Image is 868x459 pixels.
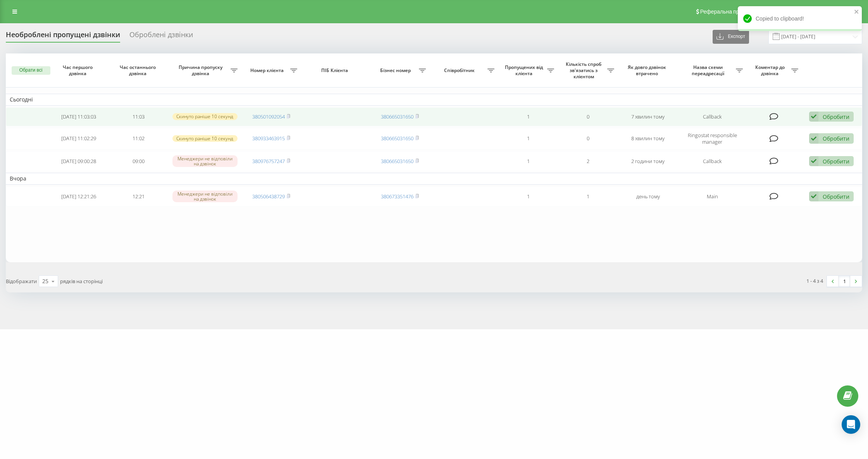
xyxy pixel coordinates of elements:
[823,113,849,120] div: Обробити
[625,64,672,76] span: Як довго дзвінок втрачено
[172,113,237,120] div: Скинуто раніше 10 секунд
[60,278,103,285] span: рядків на сторінці
[55,64,102,76] span: Час першого дзвінка
[252,158,285,165] a: 380976757247
[108,107,169,126] td: 11:03
[700,9,757,15] span: Реферальна програма
[308,67,363,74] span: ПІБ Клієнта
[618,107,678,126] td: 7 хвилин тому
[678,128,747,150] td: Ringostat responsible manager
[678,107,747,126] td: Callback
[252,135,285,142] a: 380933463915
[252,113,285,120] a: 380501092054
[618,186,678,207] td: день тому
[49,151,109,172] td: [DATE] 09:00:28
[6,278,37,285] span: Відображати
[498,186,558,207] td: 1
[129,31,193,43] div: Оброблені дзвінки
[381,158,413,165] a: 380665031650
[12,66,50,75] button: Обрати всі
[49,128,109,150] td: [DATE] 11:02:29
[678,151,747,172] td: Callback
[434,67,487,74] span: Співробітник
[172,64,231,76] span: Причина пропуску дзвінка
[558,186,618,207] td: 1
[751,64,792,76] span: Коментар до дзвінка
[678,186,747,207] td: Main
[854,9,859,16] button: close
[562,61,607,79] span: Кількість спроб зв'язатись з клієнтом
[381,113,413,120] a: 380665031650
[42,277,48,285] div: 25
[374,67,419,74] span: Бізнес номер
[172,135,237,142] div: Скинуто раніше 10 секунд
[172,155,237,167] div: Менеджери не відповіли на дзвінок
[502,64,548,76] span: Пропущених від клієнта
[115,64,162,76] span: Час останнього дзвінка
[738,6,862,31] div: Copied to clipboard!
[558,107,618,126] td: 0
[618,151,678,172] td: 2 години тому
[823,135,849,142] div: Обробити
[682,64,736,76] span: Назва схеми переадресації
[108,128,169,150] td: 11:02
[49,186,109,207] td: [DATE] 12:21:26
[823,158,849,165] div: Обробити
[498,107,558,126] td: 1
[842,415,860,434] div: Open Intercom Messenger
[558,151,618,172] td: 2
[6,173,862,184] td: Вчора
[618,128,678,150] td: 8 хвилин тому
[498,128,558,150] td: 1
[252,193,285,200] a: 380506438729
[172,191,237,202] div: Менеджери не відповіли на дзвінок
[558,128,618,150] td: 0
[49,107,109,126] td: [DATE] 11:03:03
[823,193,849,200] div: Обробити
[381,135,413,142] a: 380665031650
[108,151,169,172] td: 09:00
[713,30,749,44] button: Експорт
[6,94,862,105] td: Сьогодні
[245,67,291,74] span: Номер клієнта
[839,276,850,287] a: 1
[108,186,169,207] td: 12:21
[381,193,413,200] a: 380673351476
[806,277,823,285] div: 1 - 4 з 4
[6,31,120,43] div: Необроблені пропущені дзвінки
[498,151,558,172] td: 1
